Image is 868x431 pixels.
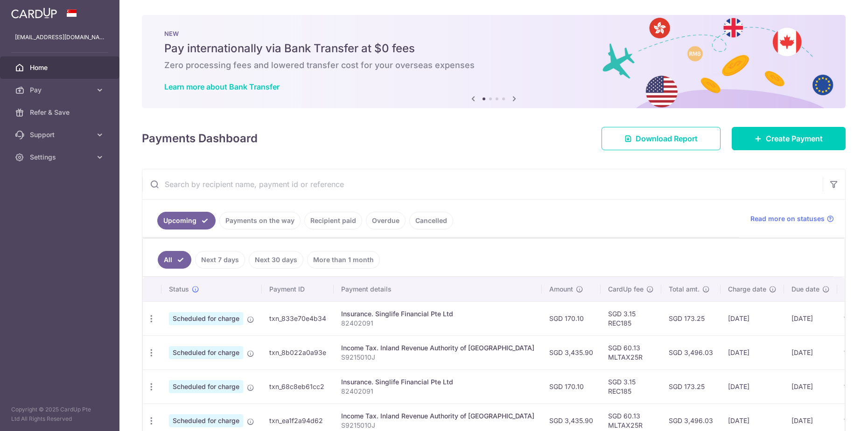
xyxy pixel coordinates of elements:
a: Download Report [602,127,721,150]
span: Support [30,130,91,139]
span: CardUp fee [608,285,644,294]
span: Home [30,63,91,72]
input: Search by recipient name, payment id or reference [142,169,823,199]
span: Status [169,285,189,294]
td: [DATE] [721,335,784,369]
td: txn_8b022a0a93e [262,335,334,369]
a: Overdue [366,212,406,229]
td: [DATE] [721,369,784,403]
p: NEW [164,30,823,37]
span: Total amt. [669,285,700,294]
h4: Payments Dashboard [142,130,258,147]
td: SGD 173.25 [661,369,721,403]
span: Create Payment [766,133,823,144]
p: 82402091 [341,319,534,328]
div: Income Tax. Inland Revenue Authority of [GEOGRAPHIC_DATA] [341,343,534,353]
span: Amount [549,285,573,294]
td: [DATE] [784,301,837,335]
a: Next 30 days [249,251,303,269]
h5: Pay internationally via Bank Transfer at $0 fees [164,41,823,56]
p: [EMAIL_ADDRESS][DOMAIN_NAME] [15,33,105,42]
td: SGD 170.10 [542,301,601,335]
td: SGD 3,435.90 [542,335,601,369]
img: CardUp [11,7,57,19]
td: txn_68c8eb61cc2 [262,369,334,403]
span: Read more on statuses [750,214,825,223]
td: SGD 3.15 REC185 [601,301,661,335]
div: Insurance. Singlife Financial Pte Ltd [341,309,534,319]
span: Refer & Save [30,108,91,117]
span: Charge date [728,285,766,294]
img: Bank Card [840,347,859,358]
a: Create Payment [732,127,846,150]
a: Payments on the way [219,212,301,229]
img: Bank Card [840,313,859,324]
span: Download Report [636,133,698,144]
img: Bank Card [840,415,859,426]
img: Bank Card [840,381,859,392]
p: S9215010J [341,421,534,430]
div: Income Tax. Inland Revenue Authority of [GEOGRAPHIC_DATA] [341,411,534,421]
th: Payment details [334,277,542,301]
h6: Zero processing fees and lowered transfer cost for your overseas expenses [164,60,823,71]
a: Next 7 days [195,251,245,269]
a: Upcoming [157,212,216,229]
span: Due date [791,285,819,294]
p: S9215010J [341,353,534,362]
a: Cancelled [409,212,453,229]
div: Insurance. Singlife Financial Pte Ltd [341,377,534,387]
img: Bank transfer banner [142,15,846,108]
td: SGD 3,496.03 [661,335,721,369]
td: SGD 173.25 [661,301,721,335]
span: Scheduled for charge [169,380,243,393]
a: More than 1 month [307,251,380,269]
p: 82402091 [341,387,534,396]
a: Learn more about Bank Transfer [164,82,280,91]
span: Scheduled for charge [169,346,243,359]
span: Pay [30,85,91,95]
a: All [158,251,191,269]
span: Scheduled for charge [169,414,243,427]
a: Recipient paid [304,212,362,229]
td: [DATE] [721,301,784,335]
td: SGD 60.13 MLTAX25R [601,335,661,369]
td: SGD 170.10 [542,369,601,403]
td: txn_833e70e4b34 [262,301,334,335]
td: [DATE] [784,335,837,369]
th: Payment ID [262,277,334,301]
span: Scheduled for charge [169,312,243,325]
td: [DATE] [784,369,837,403]
span: Settings [30,153,91,162]
td: SGD 3.15 REC185 [601,369,661,403]
a: Read more on statuses [750,214,834,223]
